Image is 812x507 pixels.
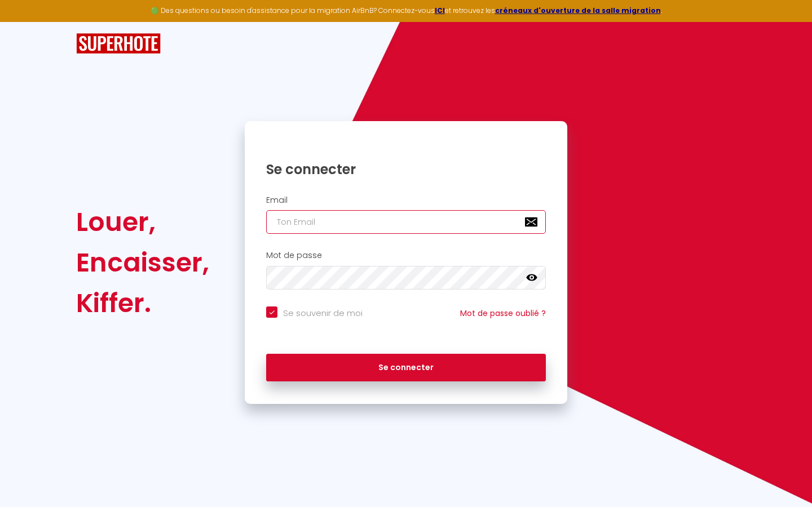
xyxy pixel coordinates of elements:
[495,6,661,15] a: créneaux d'ouverture de la salle migration
[76,33,161,54] img: SuperHote logo
[266,354,546,382] button: Se connecter
[435,6,445,15] a: ICI
[266,161,546,178] h1: Se connecter
[9,5,43,38] button: Ouvrir le widget de chat LiveChat
[460,308,546,319] a: Mot de passe oublié ?
[266,195,546,205] h2: Email
[76,283,209,323] div: Kiffer.
[76,242,209,283] div: Encaisser,
[266,251,546,260] h2: Mot de passe
[266,210,546,234] input: Ton Email
[76,202,209,242] div: Louer,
